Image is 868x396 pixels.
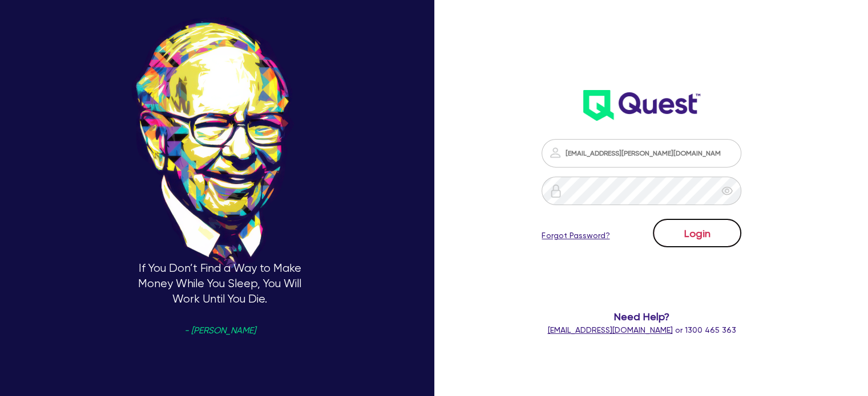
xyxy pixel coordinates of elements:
[583,90,700,121] img: wH2k97JdezQIQAAAABJRU5ErkJggg==
[547,325,672,334] a: [EMAIL_ADDRESS][DOMAIN_NAME]
[721,185,733,197] span: eye
[542,139,741,168] input: Email address
[547,325,736,334] span: or 1300 465 363
[542,230,609,242] a: Forgot Password?
[529,309,754,324] span: Need Help?
[653,219,741,247] button: Login
[548,146,562,160] img: icon-password
[184,326,256,335] span: - [PERSON_NAME]
[549,184,563,198] img: icon-password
